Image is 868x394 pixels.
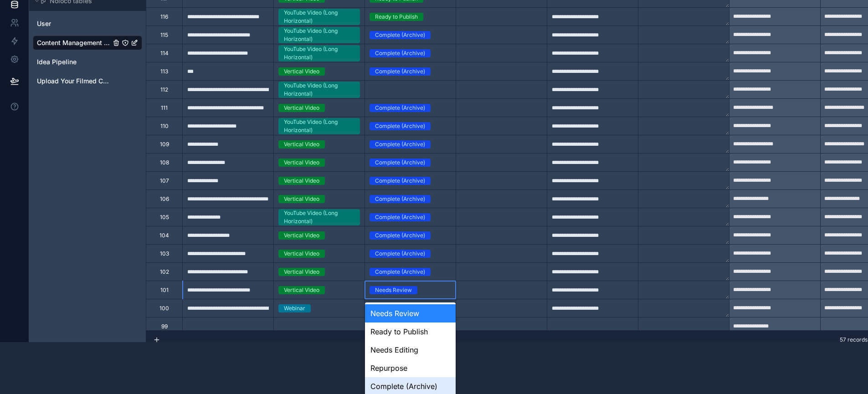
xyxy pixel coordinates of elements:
div: 106 [160,195,169,203]
div: Complete (Archive) [375,250,425,258]
div: Complete (Archive) [375,122,425,130]
div: 103 [160,250,169,257]
span: 57 records [840,336,868,343]
div: YouTube Video (Long Horizontal) [284,9,354,25]
div: 113 [160,68,168,75]
div: Complete (Archive) [375,231,425,240]
div: Vertical Video [284,104,319,112]
a: Upload Your Filmed Content For Editing [37,77,111,86]
div: Needs Review [365,304,456,322]
span: User [37,19,51,28]
div: 114 [160,50,169,57]
div: 100 [159,305,169,312]
div: 105 [160,214,169,221]
div: YouTube Video (Long Horizontal) [284,209,354,225]
div: 101 [160,287,169,294]
div: Complete (Archive) [375,31,425,39]
div: 111 [161,104,168,112]
div: 112 [160,86,168,93]
div: Ready to Publish [375,13,418,21]
a: Idea Pipeline [37,57,111,67]
div: Vertical Video [284,140,319,148]
a: User [37,19,111,28]
span: Idea Pipeline [37,57,77,67]
div: Ready to Publish [365,322,456,341]
div: YouTube Video (Long Horizontal) [284,45,354,61]
div: 107 [160,177,169,184]
div: Webinar [284,304,305,312]
div: Vertical Video [284,268,319,276]
div: Complete (Archive) [375,195,425,203]
div: YouTube Video (Long Horizontal) [284,82,354,98]
div: 116 [160,13,168,20]
div: 110 [160,123,169,130]
div: Vertical Video [284,286,319,294]
div: YouTube Video (Long Horizontal) [284,27,354,43]
div: Vertical Video [284,231,319,240]
div: Complete (Archive) [375,213,425,221]
div: Complete (Archive) [375,140,425,148]
div: Upload Your Filmed Content For Editing [33,74,142,88]
div: Vertical Video [284,195,319,203]
div: 108 [160,159,169,166]
div: 109 [160,141,169,148]
div: Needs Review [375,286,412,294]
div: Complete (Archive) [375,268,425,276]
div: Complete (Archive) [375,177,425,185]
div: 99 [161,323,168,330]
div: Idea Pipeline [33,55,142,69]
div: Vertical Video [284,177,319,185]
div: Complete (Archive) [375,49,425,57]
div: Repurpose [365,359,456,377]
div: Vertical Video [284,250,319,258]
div: 115 [160,31,168,39]
div: 104 [159,232,169,239]
div: Complete (Archive) [375,159,425,167]
div: 102 [160,268,169,276]
div: YouTube Video (Long Horizontal) [284,118,354,134]
div: Complete (Archive) [375,104,425,112]
a: Content Management Process [37,38,111,47]
div: Needs Editing [365,341,456,359]
div: Complete (Archive) [375,67,425,76]
div: Vertical Video [284,67,319,76]
div: User [33,16,142,31]
div: Vertical Video [284,159,319,167]
div: Content Management Process [33,36,142,50]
